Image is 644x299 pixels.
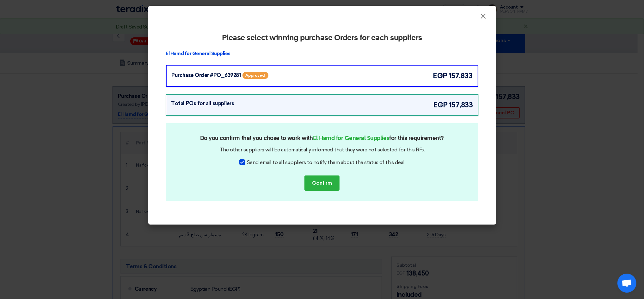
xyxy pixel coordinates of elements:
[172,72,241,79] div: Purchase Order #PO_639281
[449,71,473,81] span: 157,833
[176,146,468,154] div: The other suppliers will be automatically informed that they were not selected for this RFx
[242,72,268,79] span: Approved
[247,159,405,166] span: Send email to all suppliers to notify them about the status of this deal
[304,175,340,191] button: Confirm
[171,100,234,107] div: Total POs for all suppliers
[179,134,465,143] h2: Do you confirm that you chose to work with for this requirement?
[475,10,492,23] button: Close
[166,34,478,42] h2: Please select winning purchase Orders for each suppliers
[433,100,448,110] span: egp
[433,71,447,81] span: egp
[313,136,389,141] strong: El Hamd for General Supplies
[166,50,231,58] p: El Hamd for General Supplies
[617,274,636,293] div: Open chat
[480,11,487,24] span: ×
[449,100,473,110] span: 157,833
